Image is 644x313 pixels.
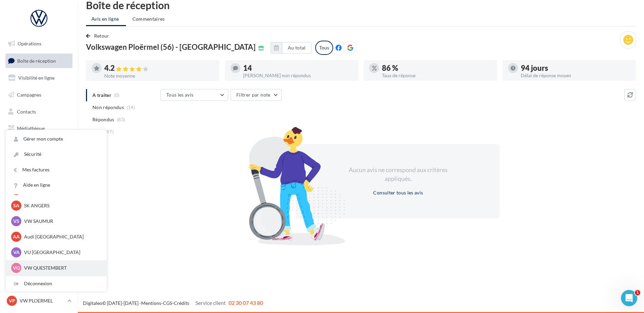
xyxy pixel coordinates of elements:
[92,116,114,123] span: Répondus
[127,105,135,110] span: (14)
[4,155,74,175] a: PLV et print personnalisable
[83,300,263,306] span: © [DATE]-[DATE] - - -
[231,89,282,101] button: Filtrer par note
[6,178,107,193] a: Aide en ligne
[5,294,72,307] a: VP VW PLOERMEL
[370,189,426,197] button: Consulter tous les avis
[13,249,20,256] span: VA
[315,41,333,55] div: Tous
[521,73,630,78] div: Délai de réponse moyen
[4,138,74,152] a: Calendrier
[141,300,161,306] a: Mentions
[174,300,189,306] a: Crédits
[24,233,99,240] p: Audi [GEOGRAPHIC_DATA]
[521,64,630,72] div: 94 jours
[271,42,312,54] button: Au total
[382,64,492,72] div: 86 %
[6,147,107,162] a: Sécurité
[6,276,107,291] div: Déconnexion
[105,129,114,134] span: (97)
[635,290,640,295] span: 1
[4,178,74,197] a: Campagnes DataOnDemand
[229,299,263,306] span: 02 30 07 43 80
[18,41,41,46] span: Opérations
[243,64,353,72] div: 14
[9,297,15,304] span: VP
[104,64,214,72] div: 4.2
[24,265,99,271] p: VW QUESTEMBERT
[132,16,165,22] span: Commentaires
[4,71,74,85] a: Visibilité en ligne
[13,265,20,271] span: VQ
[24,202,99,209] p: SK ANGERS
[17,58,56,63] span: Boîte de réception
[340,166,456,183] div: Aucun avis ne correspond aux critères appliqués.
[243,73,353,78] div: [PERSON_NAME] non répondus
[13,233,20,240] span: AA
[4,105,74,119] a: Contacts
[13,218,19,225] span: VS
[17,125,45,131] span: Médiathèque
[282,42,312,54] button: Au total
[195,299,226,306] span: Service client
[160,89,228,101] button: Tous les avis
[6,162,107,178] a: Mes factures
[4,88,74,102] a: Campagnes
[83,300,102,306] a: Digitaleo
[166,92,194,98] span: Tous les avis
[621,290,637,306] iframe: Intercom live chat
[92,104,124,111] span: Non répondus
[94,33,109,39] span: Retour
[4,37,74,51] a: Opérations
[20,297,65,304] p: VW PLOERMEL
[18,75,55,81] span: Visibilité en ligne
[24,218,99,225] p: VW SAUMUR
[86,32,112,40] button: Retour
[6,131,107,147] a: Gérer mon compte
[104,74,214,78] div: Note moyenne
[4,54,74,68] a: Boîte de réception
[4,121,74,135] a: Médiathèque
[24,249,99,256] p: VU [GEOGRAPHIC_DATA]
[17,92,41,98] span: Campagnes
[117,117,125,122] span: (83)
[17,108,36,114] span: Contacts
[163,300,172,306] a: CGS
[382,73,492,78] div: Taux de réponse
[13,202,19,209] span: SA
[92,128,103,135] span: Tous
[86,43,256,51] span: Volkswagen Ploërmel (56) - [GEOGRAPHIC_DATA]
